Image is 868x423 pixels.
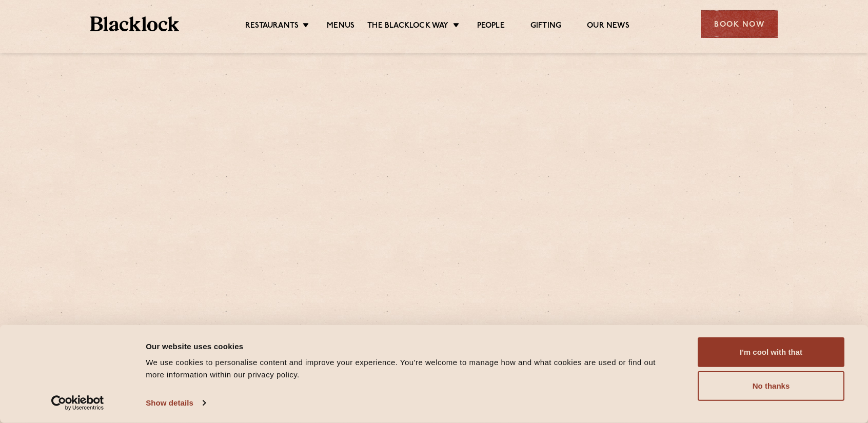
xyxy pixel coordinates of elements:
div: We use cookies to personalise content and improve your experience. You're welcome to manage how a... [146,356,675,381]
a: Show details [146,395,205,411]
a: Restaurants [245,21,299,32]
a: The Blacklock Way [367,21,448,32]
a: Usercentrics Cookiebot - opens in a new window [33,395,123,411]
button: I'm cool with that [698,337,844,367]
div: Our website uses cookies [146,340,675,352]
img: BL_Textured_Logo-footer-cropped.svg [90,16,179,31]
a: Our News [587,21,629,32]
button: No thanks [698,371,844,401]
a: People [477,21,505,32]
div: Book Now [701,10,778,38]
a: Gifting [530,21,561,32]
a: Menus [327,21,354,32]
